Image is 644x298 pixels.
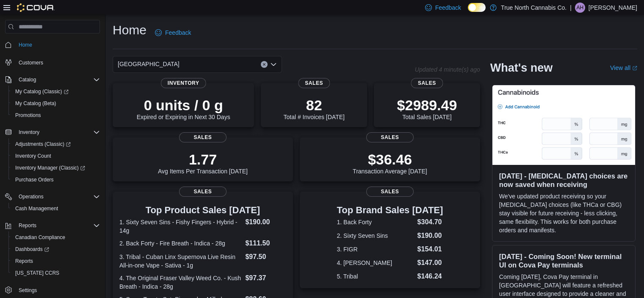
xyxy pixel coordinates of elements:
p: 1.77 [158,151,248,168]
dd: $190.00 [245,217,286,227]
span: [GEOGRAPHIC_DATA] [118,59,180,69]
span: Sales [179,132,227,142]
span: Inventory Count [12,151,100,161]
a: Dashboards [12,244,53,254]
h3: Top Product Sales [DATE] [119,205,286,215]
button: Open list of options [270,61,277,68]
span: Settings [19,287,37,294]
a: My Catalog (Classic) [12,86,72,97]
span: Sales [366,132,414,142]
span: My Catalog (Classic) [12,86,100,97]
span: Inventory Manager (Classic) [12,163,100,173]
button: Customers [2,56,103,68]
button: Inventory Count [8,150,103,162]
button: [US_STATE] CCRS [8,267,103,279]
a: Cash Management [12,203,61,214]
span: Sales [411,78,443,88]
span: My Catalog (Beta) [12,98,100,109]
dt: 1. Sixty Seven Sins - Fishy Fingers - Hybrid - 14g [119,218,242,235]
span: Home [19,42,32,48]
button: Catalog [2,74,103,86]
a: Customers [15,58,47,68]
span: Dashboards [12,244,100,254]
span: Reports [12,256,100,266]
span: Operations [15,192,100,202]
span: Cash Management [15,205,58,212]
button: Clear input [261,61,268,68]
span: Reports [19,222,36,229]
a: My Catalog (Beta) [12,98,60,109]
div: Transaction Average [DATE] [353,151,427,175]
button: Settings [2,284,103,296]
dd: $97.50 [245,252,286,262]
button: Operations [15,192,47,202]
div: Total Sales [DATE] [397,97,457,120]
button: Catalog [15,75,39,85]
p: Updated 4 minute(s) ago [415,66,480,73]
a: Dashboards [8,243,103,255]
a: Inventory Manager (Classic) [12,163,88,173]
a: Reports [12,256,36,266]
p: | [570,3,572,13]
a: Promotions [12,110,44,120]
div: Expired or Expiring in Next 30 Days [137,97,230,120]
a: Purchase Orders [12,175,57,185]
span: Promotions [15,112,41,119]
span: Washington CCRS [12,268,100,278]
span: My Catalog (Beta) [15,100,56,107]
img: Cova [17,3,55,12]
span: Home [15,39,100,50]
dd: $304.70 [417,217,443,227]
span: Reports [15,258,33,265]
span: Settings [15,285,100,295]
span: Inventory [15,127,100,137]
a: Inventory Count [12,151,55,161]
span: Catalog [15,75,100,85]
span: Adjustments (Classic) [12,139,100,149]
p: $36.46 [353,151,427,168]
div: Avg Items Per Transaction [DATE] [158,151,248,175]
a: Adjustments (Classic) [8,138,103,150]
button: Purchase Orders [8,174,103,186]
span: Sales [179,187,227,197]
p: [PERSON_NAME] [589,3,637,13]
h1: Home [113,22,146,39]
h3: [DATE] - [MEDICAL_DATA] choices are now saved when receiving [499,172,628,189]
p: 0 units / 0 g [137,97,230,114]
button: Reports [2,220,103,231]
a: Settings [15,285,40,295]
a: Home [15,40,36,50]
dd: $147.00 [417,258,443,268]
span: Catalog [19,76,36,83]
dt: 5. Tribal [337,272,414,281]
p: True North Cannabis Co. [501,3,567,13]
button: My Catalog (Beta) [8,97,103,109]
span: Purchase Orders [15,176,54,183]
span: Feedback [435,3,461,12]
p: 82 [283,97,344,114]
span: Customers [15,57,100,67]
a: View allExternal link [610,64,637,71]
a: My Catalog (Classic) [8,86,103,97]
button: Inventory [2,126,103,138]
button: Home [2,39,103,51]
button: Reports [15,220,40,231]
dt: 2. Sixty Seven Sins [337,231,414,240]
span: Adjustments (Classic) [15,141,71,148]
span: My Catalog (Classic) [15,88,69,95]
svg: External link [632,66,637,71]
button: Inventory [15,127,43,137]
dt: 4. [PERSON_NAME] [337,259,414,267]
dt: 2. Back Forty - Fire Breath - Indica - 28g [119,239,242,248]
span: Cash Management [12,203,100,214]
h3: Top Brand Sales [DATE] [337,205,443,215]
a: Canadian Compliance [12,232,69,242]
span: Promotions [12,110,100,120]
dt: 4. The Original Fraser Valley Weed Co. - Kush Breath - Indica - 28g [119,274,242,291]
input: Dark Mode [468,3,486,12]
a: Inventory Manager (Classic) [8,162,103,174]
button: Canadian Compliance [8,231,103,243]
span: Operations [19,193,44,200]
span: Sales [366,187,414,197]
a: [US_STATE] CCRS [12,268,63,278]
